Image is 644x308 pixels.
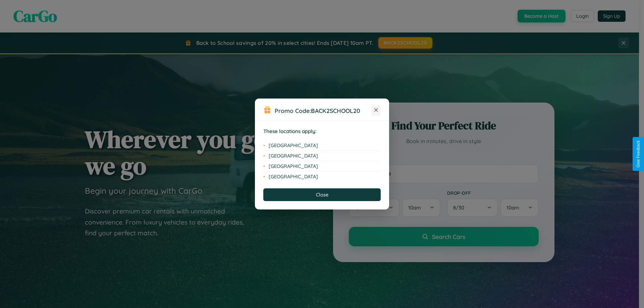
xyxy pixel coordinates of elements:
li: [GEOGRAPHIC_DATA] [263,151,381,161]
button: Close [263,188,381,201]
strong: These locations apply: [263,128,317,134]
h3: Promo Code: [275,107,371,114]
li: [GEOGRAPHIC_DATA] [263,140,381,151]
b: BACK2SCHOOL20 [311,107,360,114]
div: Give Feedback [636,140,641,168]
li: [GEOGRAPHIC_DATA] [263,172,381,182]
li: [GEOGRAPHIC_DATA] [263,161,381,172]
